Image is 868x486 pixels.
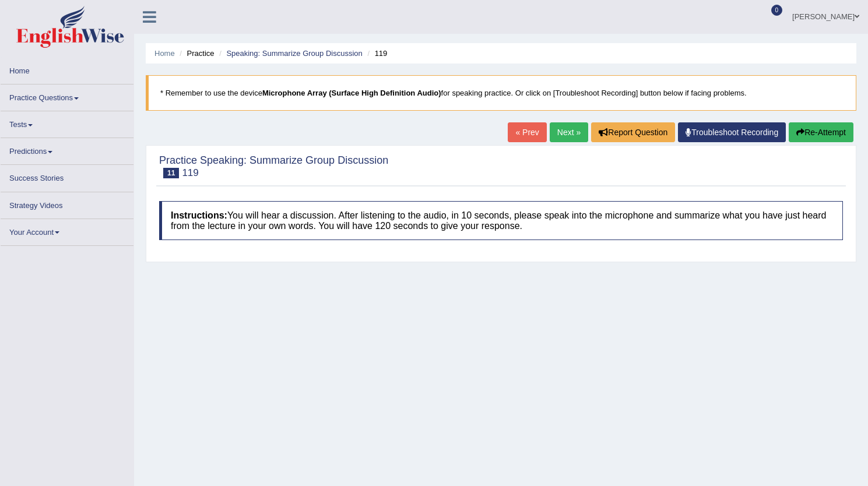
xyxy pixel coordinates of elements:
span: 11 [163,168,179,178]
blockquote: * Remember to use the device for speaking practice. Or click on [Troubleshoot Recording] button b... [146,75,856,111]
a: Strategy Videos [1,192,133,215]
a: Home [154,49,175,58]
a: Success Stories [1,165,133,188]
a: Your Account [1,219,133,242]
a: Tests [1,111,133,134]
a: « Prev [508,122,546,142]
h4: You will hear a discussion. After listening to the audio, in 10 seconds, please speak into the mi... [159,201,843,240]
button: Report Question [591,122,675,142]
h2: Practice Speaking: Summarize Group Discussion [159,155,388,178]
li: Practice [177,48,214,59]
a: Troubleshoot Recording [678,122,786,142]
a: Home [1,58,133,80]
span: 0 [771,5,783,16]
small: 119 [182,167,198,178]
a: Predictions [1,138,133,161]
b: Instructions: [171,210,227,220]
li: 119 [364,48,387,59]
a: Speaking: Summarize Group Discussion [226,49,362,58]
a: Next » [550,122,588,142]
b: Microphone Array (Surface High Definition Audio) [262,89,441,97]
button: Re-Attempt [789,122,853,142]
a: Practice Questions [1,84,133,107]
